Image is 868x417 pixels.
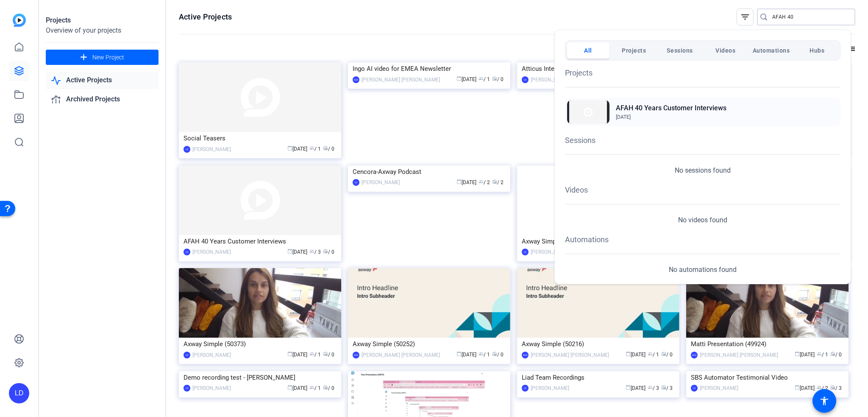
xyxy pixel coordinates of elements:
h1: Videos [565,184,840,196]
span: All [584,43,592,58]
span: Automations [753,43,790,58]
h1: Sessions [565,134,840,146]
h2: AFAH 40 Years Customer Interviews [616,103,726,113]
img: Thumbnail [567,100,609,124]
p: No videos found [678,215,727,225]
p: No automations found [669,265,737,275]
span: Sessions [667,43,693,58]
span: Projects [622,43,646,58]
span: Videos [715,43,735,58]
h1: Projects [565,67,840,78]
span: Hubs [810,43,824,58]
h1: Automations [565,234,840,245]
p: No sessions found [675,165,731,176]
span: [DATE] [616,114,631,120]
